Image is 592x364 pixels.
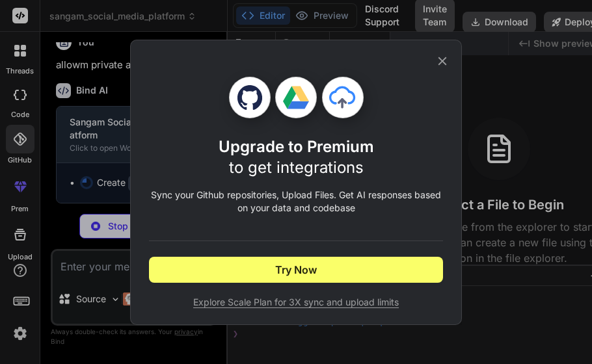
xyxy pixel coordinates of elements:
span: Explore Scale Plan for 3X sync and upload limits [149,296,443,309]
p: Sync your Github repositories, Upload Files. Get AI responses based on your data and codebase [149,188,443,214]
h1: Upgrade to Premium [219,136,374,178]
span: to get integrations [229,158,364,177]
span: Try Now [275,262,317,278]
button: Try Now [149,257,443,283]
